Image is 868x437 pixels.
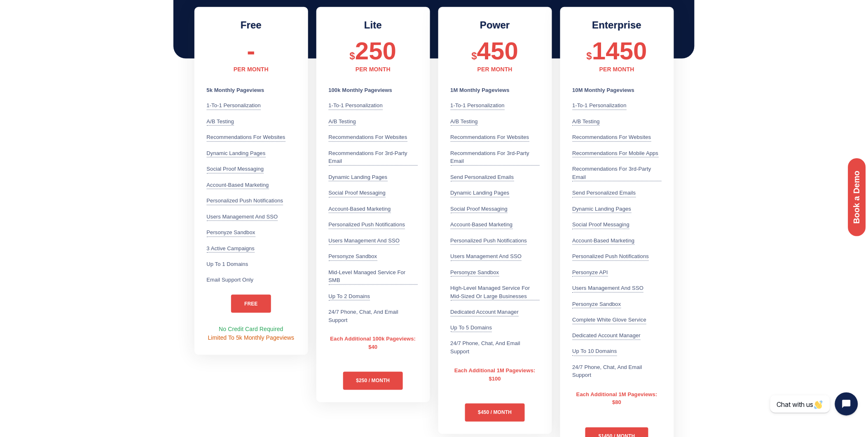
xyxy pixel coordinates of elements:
a: free [231,295,271,313]
div: Personyze Sandbox [573,300,621,309]
div: Email Support only [207,276,254,284]
div: Social Proof Messaging [573,221,630,229]
div: Dynamic Landing Pages [573,205,632,214]
span: $ [350,50,355,61]
b: 100k Monthly Pageviews [329,87,393,93]
div: Personyze Sandbox [207,228,255,237]
div: Dynamic Landing Pages [329,173,388,182]
div: Account-Based Marketing [207,181,269,190]
div: A/B testing [207,117,234,126]
div: 24/7 Phone, Chat, and Email Support [573,364,662,380]
h2: Free [207,19,296,31]
span: Limited To 5k Monthly Pageviews [208,335,295,341]
div: Up to 2 Domains [329,292,370,301]
div: Recommendations for 3rd-party email [451,149,540,166]
b: 1M Monthly Pageviews [451,87,510,93]
div: Complete white glove service [573,316,647,324]
div: A/B testing [451,117,478,126]
div: Dynamic Landing Pages [451,189,510,197]
span: $ [587,50,592,61]
div: Send personalized emails [451,173,514,182]
div: Recommendations for websites [207,133,285,142]
div: Dynamic Landing Pages [207,149,266,158]
span: 1450 [592,37,647,65]
div: 1-to-1 Personalization [329,101,383,110]
div: Recommendations for websites [573,133,651,142]
div: Personyze API [573,268,608,277]
b: 10M Monthly Pageviews [573,87,635,93]
div: Recommendations for 3rd-party email [573,165,662,181]
div: 1-to-1 Personalization [451,101,505,110]
h2: Lite [329,19,418,31]
div: Up to 5 Domains [451,324,492,333]
div: Personyze Sandbox [451,268,499,277]
div: Recommendations for websites [329,133,407,142]
div: Personalized Push Notifications [573,252,649,261]
div: Personalized Push Notifications [329,221,405,229]
div: Users Management and SSO [329,237,400,245]
div: Account-Based Marketing [451,221,513,229]
h2: Enterprise [573,19,662,31]
h2: Power [451,19,540,31]
div: Dedicated account manager [451,308,519,317]
div: 1-to-1 Personalization [207,101,261,110]
div: Users Management and SSO [207,213,278,221]
div: Each Additional 1M Pageviews: $100 [451,367,540,383]
div: Social Proof Messaging [207,165,264,174]
div: Personalized Push Notifications [207,197,283,205]
div: Social Proof Messaging [451,205,508,214]
div: Each Additional 100k Pageviews: $40 [329,335,418,351]
div: 1-to-1 Personalization [573,101,627,110]
div: High-level managed service for mid-sized or large businesses [451,284,540,301]
div: A/B testing [573,117,600,126]
div: 24/7 Phone, Chat, and Email Support [451,340,540,356]
div: Recommendations for websites [451,133,529,142]
div: Personalized Push Notifications [451,237,527,245]
span: 450 [477,37,518,65]
div: Users Management and SSO [451,252,522,261]
div: Personyze Sandbox [329,252,377,261]
div: Mid-level managed service for SMB [329,268,418,285]
div: Recommendations for mobile apps [573,149,659,158]
span: 250 [355,37,396,65]
b: 5k Monthly Pageviews [207,87,264,93]
div: Dedicated account manager [573,332,641,341]
div: Up to 10 Domains [573,348,617,356]
div: Users Management and SSO [573,284,644,293]
span: $ [472,50,477,61]
div: A/B testing [329,117,356,126]
div: No Credit Card Required [207,325,296,343]
span: - [247,37,255,65]
div: 3 active campaigns [207,244,255,253]
div: Send personalized emails [573,189,636,197]
div: Up to 1 Domains [207,260,248,268]
div: Recommendations for 3rd-party email [329,149,418,166]
a: $250 / MONTH [343,372,403,390]
div: Book a Demo [846,156,868,238]
a: $450 / MONTH [465,404,525,422]
div: Account-Based Marketing [329,205,391,214]
div: Account-Based Marketing [573,237,635,245]
div: 24/7 Phone, Chat, and Email Support [329,308,418,324]
div: Social Proof Messaging [329,189,386,197]
div: Each Additional 1M Pageviews: $80 [573,391,662,407]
